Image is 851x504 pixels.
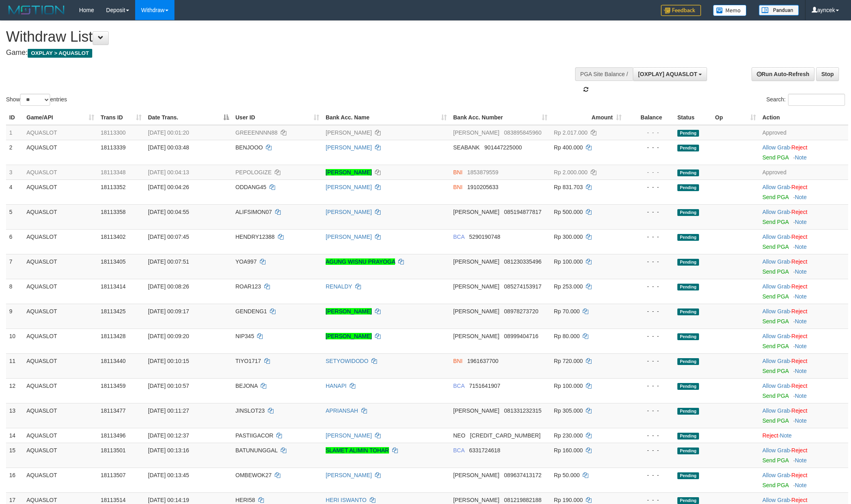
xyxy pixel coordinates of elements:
span: Rp 230.000 [554,432,583,439]
th: Status [674,110,712,125]
a: APRIANSAH [326,407,358,414]
a: RENALDY [326,283,352,290]
a: Note [795,318,807,325]
span: 18113507 [101,472,126,478]
h4: Game: [6,49,559,57]
a: Send PGA [762,244,788,250]
a: Reject [791,144,807,151]
td: · [759,254,848,279]
input: Search: [788,94,845,106]
span: Pending [677,383,699,390]
span: Copy 083895845960 to clipboard [504,129,541,136]
span: BEJONA [235,383,257,389]
img: MOTION_logo.png [6,4,67,16]
a: Allow Grab [762,447,790,454]
a: Run Auto-Refresh [752,67,815,81]
select: Showentries [20,94,50,106]
span: [DATE] 00:07:51 [148,258,189,265]
span: Copy 085274153917 to clipboard [504,283,541,290]
a: [PERSON_NAME] [326,472,372,478]
span: 18113440 [101,358,126,364]
span: Pending [677,308,699,315]
label: Show entries [6,94,67,106]
td: 7 [6,254,23,279]
div: PGA Site Balance / [575,67,633,81]
a: [PERSON_NAME] [326,308,372,314]
a: Send PGA [762,293,788,300]
td: · [759,329,848,353]
a: Allow Grab [762,358,790,364]
td: · [759,279,848,304]
span: BATUNUNGGAL [235,447,278,454]
span: Pending [677,259,699,266]
td: 10 [6,329,23,353]
a: Send PGA [762,457,788,464]
a: Note [795,417,807,424]
a: Reject [791,447,807,454]
span: ALIFSIMON07 [235,209,272,215]
span: Rp 300.000 [554,234,583,240]
div: - - - [628,233,671,241]
td: 4 [6,179,23,204]
span: Rp 500.000 [554,209,583,215]
div: - - - [628,183,671,191]
span: · [762,258,791,265]
td: · [759,229,848,254]
td: AQUASLOT [23,428,97,443]
a: [PERSON_NAME] [326,333,372,339]
td: 3 [6,165,23,179]
td: 9 [6,304,23,329]
a: Allow Grab [762,258,790,265]
span: Rp 253.000 [554,283,583,290]
div: - - - [628,446,671,454]
a: Allow Grab [762,144,790,151]
span: [PERSON_NAME] [453,497,499,503]
span: [DATE] 00:07:45 [148,234,189,240]
a: Reject [791,283,807,290]
span: BCA [453,383,464,389]
span: · [762,184,791,190]
td: · [759,403,848,428]
span: Pending [677,333,699,340]
span: [PERSON_NAME] [453,407,499,414]
a: Note [795,268,807,275]
div: - - - [628,208,671,216]
td: 16 [6,468,23,492]
span: [DATE] 00:08:26 [148,283,189,290]
span: Rp 160.000 [554,447,583,454]
a: Reject [791,184,807,190]
a: Allow Grab [762,383,790,389]
a: [PERSON_NAME] [326,432,372,439]
a: Reject [791,333,807,339]
span: [DATE] 00:09:17 [148,308,189,314]
span: BNI [453,358,462,364]
span: Pending [677,284,699,290]
span: Pending [677,209,699,216]
span: [PERSON_NAME] [453,308,499,314]
td: · [759,140,848,165]
th: Bank Acc. Name: activate to sort column ascending [322,110,450,125]
span: 18113348 [101,169,126,175]
span: [DATE] 00:12:37 [148,432,189,439]
td: AQUASLOT [23,125,97,140]
th: Op: activate to sort column ascending [712,110,759,125]
div: - - - [628,129,671,137]
a: Send PGA [762,219,788,225]
span: · [762,234,791,240]
span: BNI [453,169,462,175]
a: Reject [791,258,807,265]
span: Rp 831.703 [554,184,583,190]
a: Allow Grab [762,308,790,314]
span: JINSLOT23 [235,407,265,414]
a: Reject [791,497,807,503]
span: · [762,383,791,389]
div: - - - [628,382,671,390]
span: · [762,358,791,364]
td: AQUASLOT [23,304,97,329]
a: Note [795,293,807,300]
span: NEO [453,432,465,439]
img: panduan.png [759,5,799,16]
span: 18113339 [101,144,126,151]
span: HERI58 [235,497,255,503]
span: OXPLAY > AQUASLOT [28,49,92,58]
